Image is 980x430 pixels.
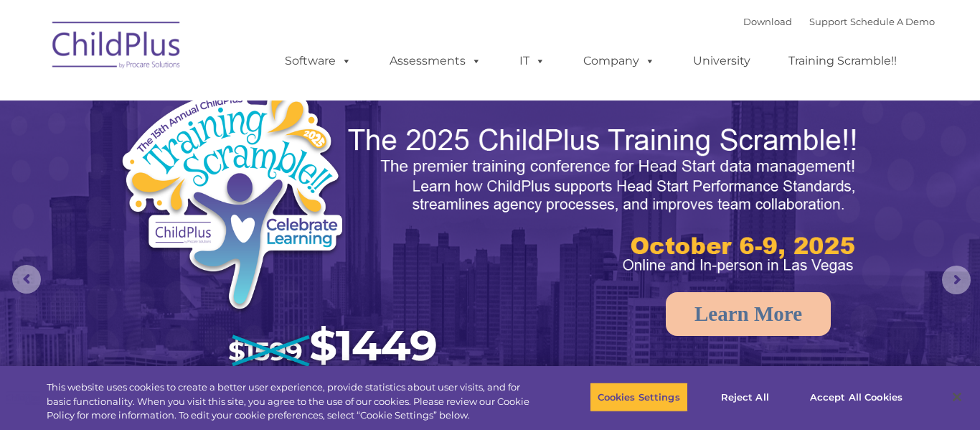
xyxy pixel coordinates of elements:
a: Support [809,16,847,27]
div: This website uses cookies to create a better user experience, provide statistics about user visit... [47,380,539,423]
button: Reject All [700,382,790,412]
a: Learn More [666,292,831,336]
font: | [743,16,935,27]
button: Cookies Settings [590,382,688,412]
img: ChildPlus by Procare Solutions [45,11,189,83]
a: Software [270,47,366,75]
a: Schedule A Demo [850,16,935,27]
a: University [679,47,765,75]
button: Accept All Cookies [802,382,910,412]
a: Download [743,16,792,27]
a: Training Scramble!! [774,47,911,75]
a: IT [505,47,560,75]
button: Close [941,381,973,413]
a: Company [569,47,669,75]
span: Phone number [199,154,260,164]
a: Assessments [375,47,496,75]
span: Last name [199,95,243,106]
